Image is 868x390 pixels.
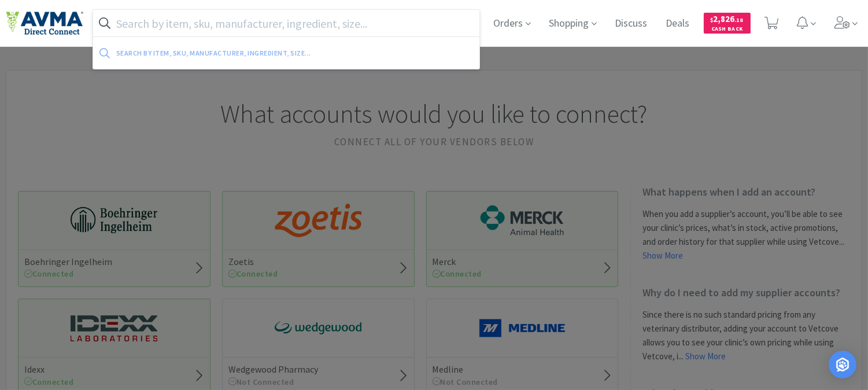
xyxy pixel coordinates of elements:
[711,16,714,24] span: $
[829,351,856,378] div: Open Intercom Messenger
[711,26,744,34] span: Cash Back
[93,10,479,36] input: Search by item, sku, manufacturer, ingredient, size...
[662,19,695,29] a: Deals
[116,44,391,62] div: Search by item, sku, manufacturer, ingredient, size...
[6,11,83,35] img: e4e33dab9f054f5782a47901c742baa9_102.png
[611,19,652,29] a: Discuss
[704,8,751,39] a: $2,826.18Cash Back
[711,13,744,24] span: 2,826
[735,16,744,24] span: . 18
